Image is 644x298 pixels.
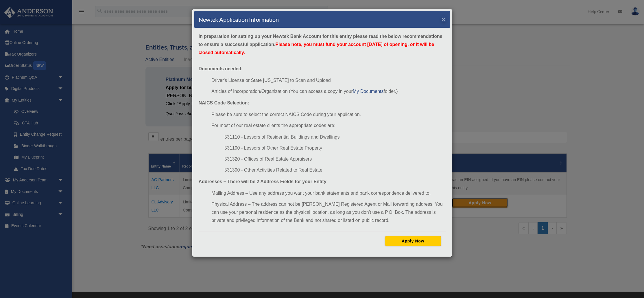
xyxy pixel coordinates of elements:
button: Apply Now [385,236,441,246]
li: Please be sure to select the correct NAICS Code during your application. [211,111,445,119]
li: 531390 - Other Activities Related to Real Estate [224,166,445,174]
li: For most of our real estate clients the appropriate codes are: [211,122,445,130]
h4: Newtek Application Information [199,15,279,23]
li: Physical Address – The address can not be [PERSON_NAME] Registered Agent or Mail forwarding addre... [211,200,445,225]
li: Driver's License or State [US_STATE] to Scan and Upload [211,76,445,84]
strong: Documents needed: [199,66,243,71]
li: 531190 - Lessors of Other Real Estate Property [224,144,445,152]
li: 531320 - Offices of Real Estate Appraisers [224,155,445,163]
a: My Documents [353,89,384,94]
li: Articles of Incorporation/Organization (You can access a copy in your folder.) [211,87,445,95]
li: 531110 - Lessors of Residential Buildings and Dwellings [224,133,445,141]
strong: In preparation for setting up your Newtek Bank Account for this entity please read the below reco... [199,34,442,55]
button: × [442,16,446,22]
strong: NAICS Code Selection: [199,100,249,105]
li: Mailing Address – Use any address you want your bank statements and bank correspondence delivered... [211,189,445,197]
strong: Addresses – There will be 2 Address Fields for your Entity [199,179,326,184]
span: Please note, you must fund your account [DATE] of opening, or it will be closed automatically. [199,42,434,55]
